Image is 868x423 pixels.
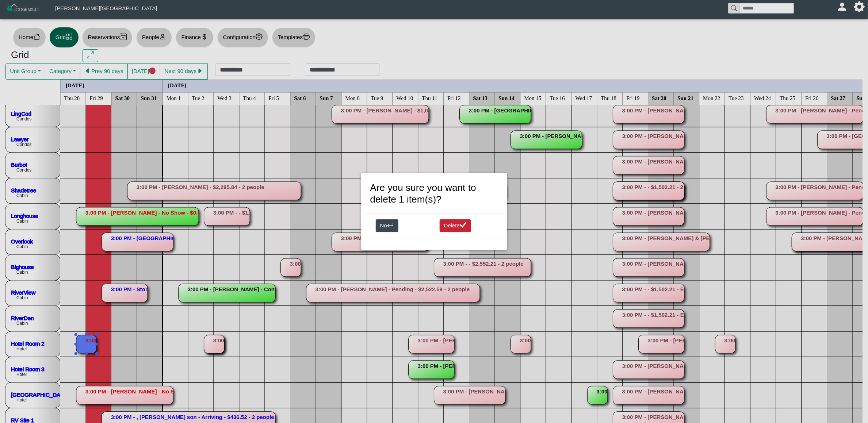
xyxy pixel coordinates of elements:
svg: arrow return left [387,222,394,229]
div: One moment please... [365,177,504,246]
button: Deletecheck lg [440,219,471,232]
button: Noarrow return left [376,219,398,232]
h3: Are you sure you want to delete 1 item(s)? [370,182,498,205]
svg: check lg [460,222,467,229]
